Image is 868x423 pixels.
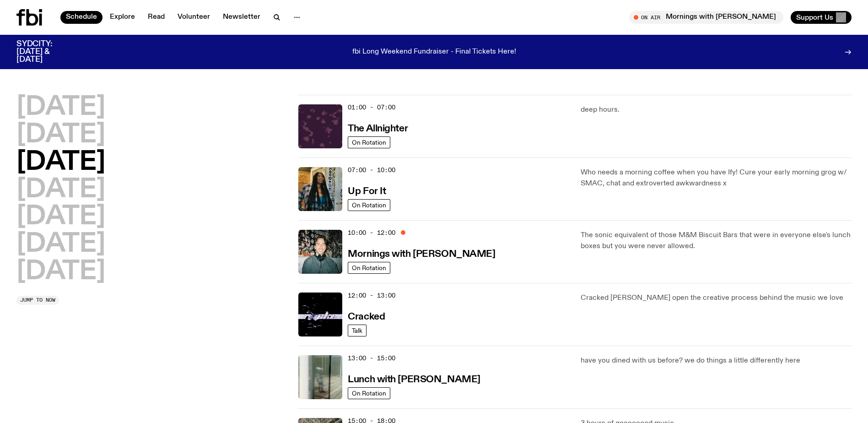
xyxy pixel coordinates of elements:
[298,230,342,274] img: Radio presenter Ben Hansen sits in front of a wall of photos and an fbi radio sign. Film photo. B...
[298,293,342,336] img: Logo for Podcast Cracked. Black background, with white writing, with glass smashing graphics
[581,167,852,189] p: Who needs a morning coffee when you have Ify! Cure your early morning grog w/ SMAC, chat and extr...
[348,124,408,134] h3: The Allnighter
[16,296,59,305] button: Jump to now
[581,230,852,252] p: The sonic equivalent of those M&M Biscuit Bars that were in everyone else's lunch boxes but you w...
[352,139,386,146] span: On Rotation
[60,11,102,24] a: Schedule
[791,11,852,24] button: Support Us
[348,122,408,134] a: The Allnighter
[348,375,480,385] h3: Lunch with [PERSON_NAME]
[16,150,105,175] button: [DATE]
[16,259,105,285] button: [DATE]
[348,185,386,196] a: Up For It
[352,265,386,271] span: On Rotation
[16,40,75,64] h3: SYDCITY: [DATE] & [DATE]
[348,228,395,237] span: 10:00 - 12:00
[16,122,105,148] button: [DATE]
[796,13,833,22] span: Support Us
[348,310,385,322] a: Cracked
[16,204,105,230] button: [DATE]
[352,327,362,334] span: Talk
[348,248,495,259] a: Mornings with [PERSON_NAME]
[352,390,386,397] span: On Rotation
[581,355,852,366] p: have you dined with us before? we do things a little differently here
[348,249,495,259] h3: Mornings with [PERSON_NAME]
[348,166,395,174] span: 07:00 - 10:00
[16,95,105,120] button: [DATE]
[348,103,395,112] span: 01:00 - 07:00
[172,11,216,24] a: Volunteer
[348,312,385,322] h3: Cracked
[629,11,783,24] button: On AirMornings with [PERSON_NAME]
[16,232,105,257] button: [DATE]
[581,293,852,304] p: Cracked [PERSON_NAME] open the creative process behind the music we love
[104,11,140,24] a: Explore
[298,167,342,211] img: Ify - a Brown Skin girl with black braided twists, looking up to the side with her tongue stickin...
[20,298,55,303] span: Jump to now
[348,373,480,385] a: Lunch with [PERSON_NAME]
[348,291,395,300] span: 12:00 - 13:00
[348,262,390,274] a: On Rotation
[348,199,390,211] a: On Rotation
[348,387,390,399] a: On Rotation
[352,48,516,56] p: fbi Long Weekend Fundraiser - Final Tickets Here!
[348,187,386,196] h3: Up For It
[581,104,852,115] p: deep hours.
[348,325,367,336] a: Talk
[348,136,390,148] a: On Rotation
[16,177,105,203] button: [DATE]
[142,11,170,24] a: Read
[348,354,395,363] span: 13:00 - 15:00
[217,11,266,24] a: Newsletter
[352,202,386,209] span: On Rotation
